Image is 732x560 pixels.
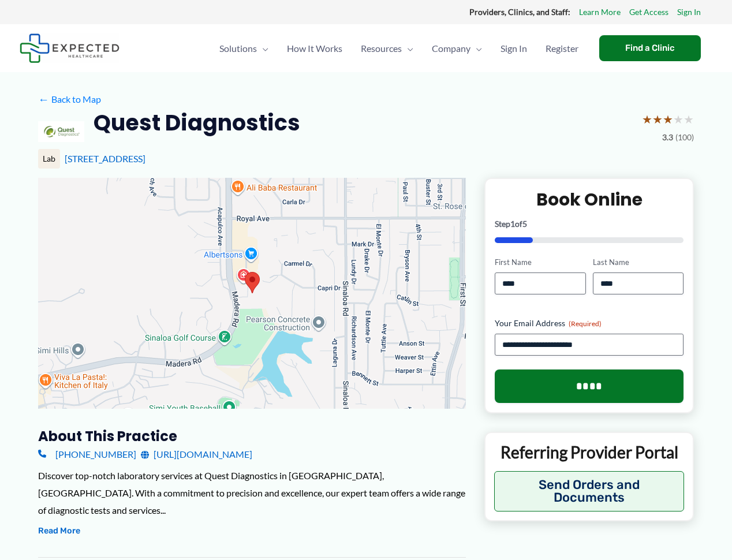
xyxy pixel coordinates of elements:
[495,220,684,228] p: Step of
[352,28,423,69] a: ResourcesMenu Toggle
[522,219,527,229] span: 5
[495,318,684,329] label: Your Email Address
[677,5,701,20] a: Sign In
[65,153,145,164] a: [STREET_ADDRESS]
[491,28,536,69] a: Sign In
[210,28,278,69] a: SolutionsMenu Toggle
[494,471,684,512] button: Send Orders and Documents
[663,109,673,130] span: ★
[675,130,694,145] span: (100)
[38,446,136,463] a: [PHONE_NUMBER]
[469,7,570,17] strong: Providers, Clinics, and Staff:
[662,130,673,145] span: 3.3
[219,28,257,69] span: Solutions
[38,524,80,538] button: Read More
[38,94,49,104] span: ←
[569,319,602,328] span: (Required)
[20,33,119,63] img: Expected Healthcare Logo - side, dark font, small
[599,35,701,61] a: Find a Clinic
[432,28,470,69] span: Company
[470,28,482,69] span: Menu Toggle
[642,109,652,130] span: ★
[423,28,491,69] a: CompanyMenu Toggle
[495,257,585,268] label: First Name
[510,219,515,229] span: 1
[94,109,300,137] h2: Quest Diagnostics
[652,109,663,130] span: ★
[38,427,466,445] h3: About this practice
[494,442,684,462] p: Referring Provider Portal
[495,188,684,211] h2: Book Online
[546,28,578,69] span: Register
[579,5,621,20] a: Learn More
[257,28,268,69] span: Menu Toggle
[361,28,402,69] span: Resources
[673,109,684,130] span: ★
[629,5,668,20] a: Get Access
[402,28,413,69] span: Menu Toggle
[684,109,694,130] span: ★
[210,28,588,69] nav: Primary Site Navigation
[593,257,684,268] label: Last Name
[38,149,60,169] div: Lab
[38,91,101,108] a: ←Back to Map
[278,28,352,69] a: How It Works
[141,446,252,463] a: [URL][DOMAIN_NAME]
[536,28,588,69] a: Register
[501,28,527,69] span: Sign In
[38,467,466,518] div: Discover top-notch laboratory services at Quest Diagnostics in [GEOGRAPHIC_DATA], [GEOGRAPHIC_DAT...
[287,28,342,69] span: How It Works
